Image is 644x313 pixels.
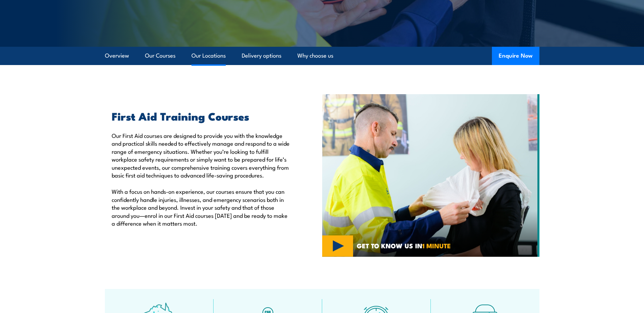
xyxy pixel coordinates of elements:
[297,47,333,65] a: Why choose us
[191,47,226,65] a: Our Locations
[112,131,291,179] p: Our First Aid courses are designed to provide you with the knowledge and practical skills needed ...
[422,241,451,250] strong: 1 MINUTE
[322,94,539,257] img: Fire & Safety Australia deliver Health and Safety Representatives Training Courses – HSR Training
[145,47,176,65] a: Our Courses
[105,47,129,65] a: Overview
[112,111,291,121] h2: First Aid Training Courses
[492,47,539,65] button: Enquire Now
[357,243,451,249] span: GET TO KNOW US IN
[112,187,291,227] p: With a focus on hands-on experience, our courses ensure that you can confidently handle injuries,...
[242,47,281,65] a: Delivery options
